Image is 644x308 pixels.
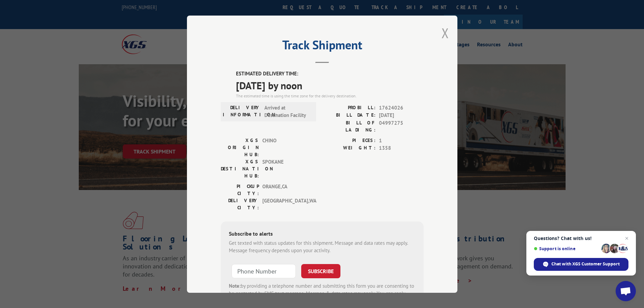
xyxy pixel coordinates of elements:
button: Close modal [442,24,449,42]
label: PICKUP CITY: [221,183,259,197]
h2: Track Shipment [221,40,424,53]
span: CHINO [262,137,308,158]
span: 1358 [379,144,424,152]
div: by providing a telephone number and submitting this form you are consenting to be contacted by SM... [229,282,415,305]
div: Open chat [616,281,636,301]
label: DELIVERY CITY: [221,197,259,211]
label: WEIGHT: [322,144,376,152]
label: PROBILL: [322,104,376,112]
span: SPOKANE [262,158,308,179]
label: XGS ORIGIN HUB: [221,137,259,158]
span: 04997275 [379,119,424,133]
span: Support is online [534,246,599,251]
span: Close chat [623,234,631,242]
div: Chat with XGS Customer Support [534,258,628,271]
span: 17624026 [379,104,424,112]
label: PIECES: [322,137,376,144]
input: Phone Number [232,264,296,278]
label: ESTIMATED DELIVERY TIME: [236,70,424,78]
label: XGS DESTINATION HUB: [221,158,259,179]
strong: Note: [229,282,241,289]
label: BILL OF LADING: [322,119,376,133]
span: ORANGE , CA [262,183,308,197]
span: [DATE] [379,112,424,119]
span: Arrived at Destination Facility [264,104,310,119]
span: Chat with XGS Customer Support [551,261,620,267]
button: SUBSCRIBE [301,264,340,278]
div: Subscribe to alerts [229,229,415,239]
div: The estimated time is using the time zone for the delivery destination. [236,93,424,99]
span: [GEOGRAPHIC_DATA] , WA [262,197,308,211]
div: Get texted with status updates for this shipment. Message and data rates may apply. Message frequ... [229,239,415,254]
span: 1 [379,137,424,144]
span: Questions? Chat with us! [534,236,628,241]
label: DELIVERY INFORMATION: [223,104,261,119]
label: BILL DATE: [322,112,376,119]
span: [DATE] by noon [236,77,424,93]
